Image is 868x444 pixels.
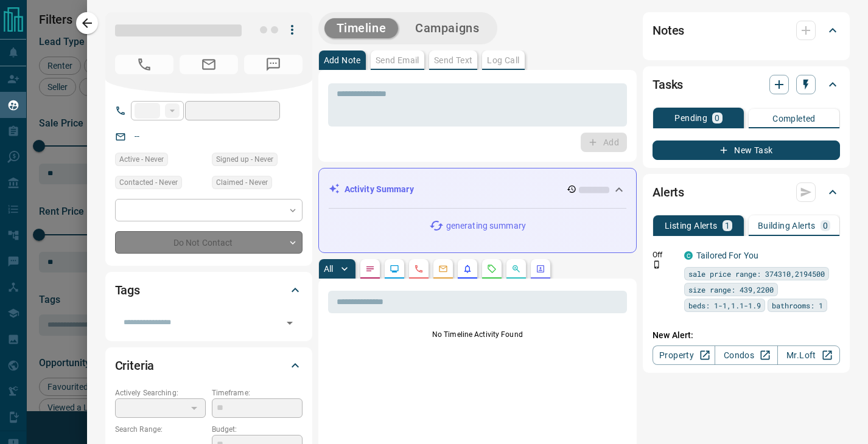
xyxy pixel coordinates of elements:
span: No Number [244,55,303,74]
span: No Email [180,55,238,74]
svg: Listing Alerts [463,264,472,274]
div: Tags [115,276,303,305]
p: Actively Searching: [115,387,206,398]
div: Alerts [653,178,840,207]
p: Search Range: [115,424,206,435]
div: Do Not Contact [115,231,303,254]
svg: Requests [487,264,497,274]
div: Activity Summary [329,178,626,201]
p: No Timeline Activity Found [328,329,627,340]
p: 0 [823,221,828,230]
p: Pending [674,114,707,122]
span: No Number [115,55,173,74]
svg: Agent Actions [536,264,545,274]
span: bathrooms: 1 [772,299,823,311]
a: Tailored For You [696,251,758,260]
h2: Tags [115,280,140,300]
h2: Alerts [653,182,684,202]
span: Claimed - Never [216,176,268,189]
button: Timeline [324,18,399,38]
div: Tasks [653,70,840,99]
p: All [324,265,334,273]
div: condos.ca [684,251,693,260]
p: 0 [715,114,719,122]
p: Listing Alerts [665,221,718,230]
div: Criteria [115,351,303,380]
p: Activity Summary [345,183,414,196]
span: Active - Never [119,153,164,165]
span: beds: 1-1,1.1-1.9 [688,299,761,311]
p: 1 [725,221,730,230]
p: New Alert: [653,329,840,342]
span: size range: 439,2200 [688,283,774,296]
a: Property [653,345,715,365]
p: generating summary [446,220,526,232]
svg: Calls [414,264,424,274]
svg: Notes [365,264,375,274]
a: -- [135,131,139,141]
svg: Push Notification Only [653,260,661,269]
p: Timeframe: [212,387,303,398]
button: Campaigns [403,18,491,38]
svg: Lead Browsing Activity [390,264,399,274]
p: Budget: [212,424,303,435]
button: Open [281,314,298,331]
p: Add Note [324,56,361,64]
svg: Emails [438,264,448,274]
svg: Opportunities [511,264,521,274]
h2: Tasks [653,75,683,94]
a: Mr.Loft [777,345,840,365]
a: Condos [715,345,777,365]
div: Notes [653,16,840,45]
p: Off [653,249,677,260]
button: New Task [653,140,840,160]
h2: Criteria [115,356,155,375]
span: Signed up - Never [216,153,273,165]
span: Contacted - Never [119,176,178,189]
h2: Notes [653,21,684,40]
p: Building Alerts [758,221,816,230]
span: sale price range: 374310,2194500 [688,268,825,280]
p: Completed [772,114,816,123]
